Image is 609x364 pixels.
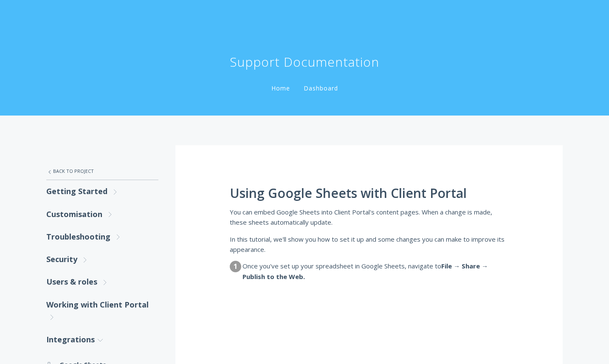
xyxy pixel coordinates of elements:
[230,54,379,71] h1: Support Documentation
[242,262,488,280] strong: File → Share → Publish to the Web.
[230,261,241,272] dt: 1
[46,328,158,351] a: Integrations
[46,271,158,293] a: Users & roles
[46,226,158,248] a: Troubleshooting
[230,234,508,255] p: In this tutorial, we'll show you how to set it up and some changes you can make to improve its ap...
[302,84,340,92] a: Dashboard
[46,248,158,271] a: Security
[270,84,292,92] a: Home
[230,186,508,200] h1: Using Google Sheets with Client Portal
[242,261,508,282] dd: Once you've set up your spreadsheet in Google Sheets, navigate to
[230,207,508,228] p: You can embed Google Sheets into Client Portal's content pages. When a change is made, these shee...
[46,203,158,226] a: Customisation
[46,180,158,203] a: Getting Started
[46,293,158,329] a: Working with Client Portal
[46,162,158,180] a: Back to Project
